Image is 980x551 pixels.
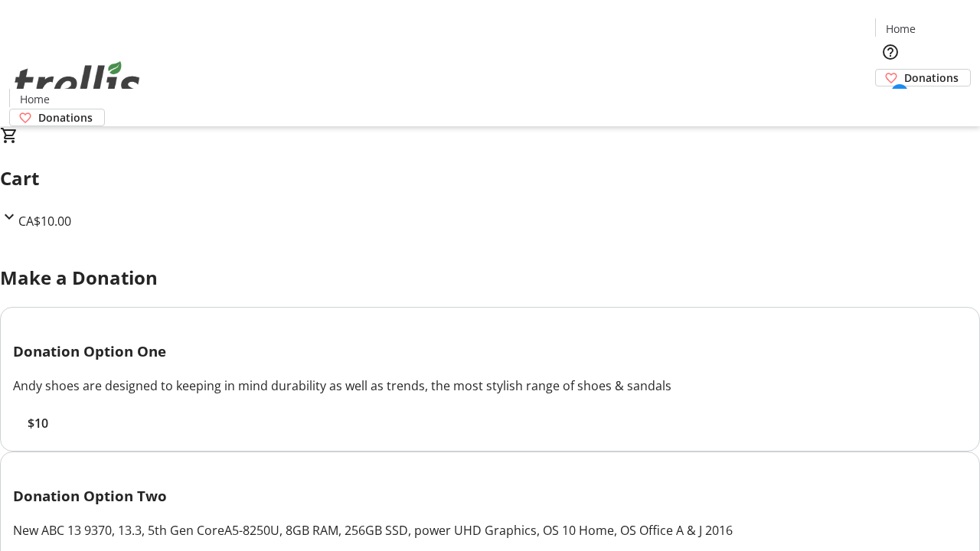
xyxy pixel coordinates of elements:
div: Andy shoes are designed to keeping in mind durability as well as trends, the most stylish range o... [13,377,967,395]
a: Home [876,21,925,37]
span: Home [20,91,50,107]
span: $10 [28,414,48,432]
a: Donations [9,109,105,126]
button: $10 [13,414,62,432]
button: Cart [875,86,906,117]
a: Home [10,91,59,107]
span: CA$10.00 [18,213,71,230]
span: Donations [38,109,93,126]
div: New ABC 13 9370, 13.3, 5th Gen CoreA5-8250U, 8GB RAM, 256GB SSD, power UHD Graphics, OS 10 Home, ... [13,521,967,540]
img: Orient E2E Organization RuQtqgjfIa's Logo [9,44,145,121]
button: Help [875,37,906,67]
a: Donations [875,69,971,86]
span: Home [886,21,916,37]
h3: Donation Option Two [13,485,967,507]
h3: Donation Option One [13,341,967,362]
span: Donations [904,70,959,86]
